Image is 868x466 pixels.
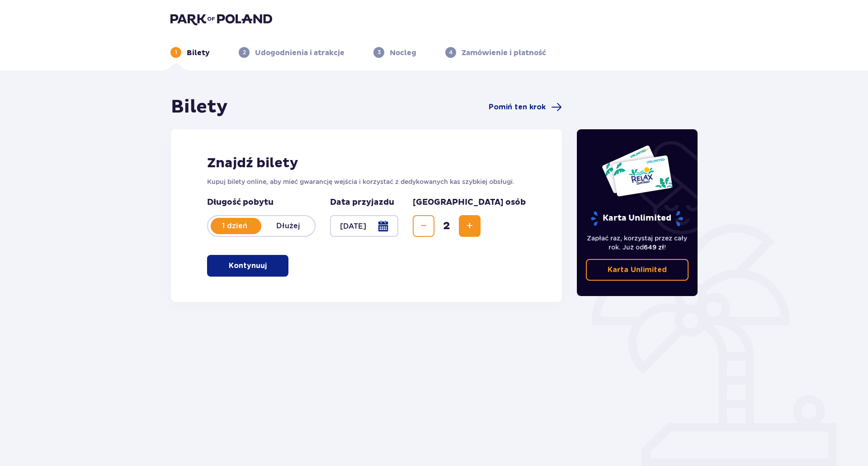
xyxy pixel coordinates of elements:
[208,221,261,231] p: 1 dzień
[261,221,315,231] p: Dłużej
[489,102,562,113] a: Pomiń ten krok
[462,48,546,58] p: Zamówienie i płatność
[436,219,457,233] span: 2
[207,155,526,172] h2: Znajdź bilety
[207,255,288,277] button: Kontynuuj
[377,48,381,56] p: 3
[413,215,434,237] button: Decrease
[170,13,272,25] img: Park of Poland logo
[449,48,453,56] p: 4
[586,259,689,281] a: Karta Unlimited
[187,48,210,58] p: Bilety
[644,244,664,251] span: 649 zł
[207,197,316,208] p: Długość pobytu
[489,102,546,112] span: Pomiń ten krok
[586,234,689,252] p: Zapłać raz, korzystaj przez cały rok. Już od !
[330,197,394,208] p: Data przyjazdu
[175,48,177,56] p: 1
[608,265,667,275] p: Karta Unlimited
[171,96,228,118] h1: Bilety
[459,215,481,237] button: Increase
[243,48,246,56] p: 2
[590,211,684,226] p: Karta Unlimited
[255,48,344,58] p: Udogodnienia i atrakcje
[207,177,526,186] p: Kupuj bilety online, aby mieć gwarancję wejścia i korzystać z dedykowanych kas szybkiej obsługi.
[390,48,416,58] p: Nocleg
[413,197,526,208] p: [GEOGRAPHIC_DATA] osób
[229,261,267,271] p: Kontynuuj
